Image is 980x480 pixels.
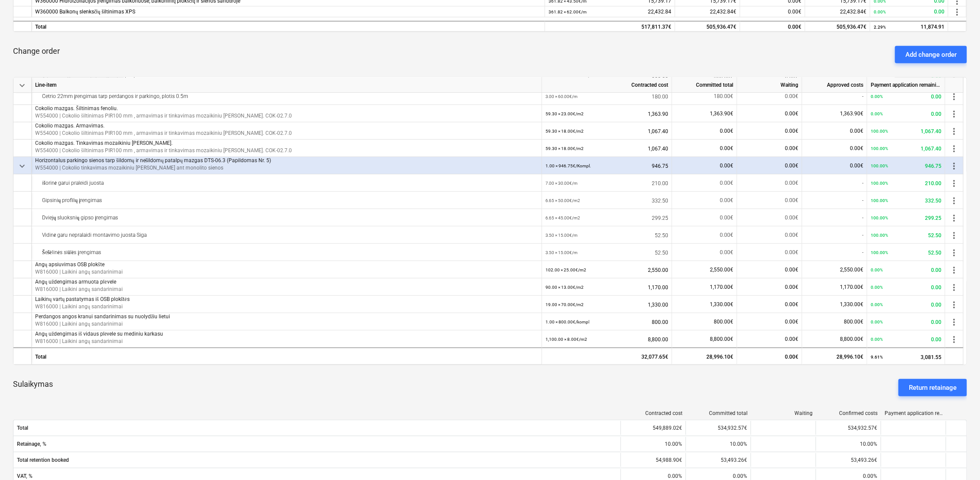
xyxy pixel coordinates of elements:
span: 0.00€ [785,215,798,221]
span: 0.00€ [720,145,733,151]
span: 0.00€ [785,163,798,169]
span: 0.00€ [785,111,798,117]
div: - [802,244,867,261]
small: 1.00 × 946.75€ / Kompl. [546,163,591,168]
small: 100.00% [871,250,888,255]
small: 0.00% [871,111,883,116]
span: 0.00€ [785,145,798,151]
span: 2,550.00€ [840,267,863,273]
span: 1,363.90€ [840,111,863,117]
span: 0.00€ [785,301,798,307]
div: 946.75 [871,157,941,175]
span: Total retention booked [17,457,617,463]
div: - [802,226,867,244]
small: 0.00% [871,285,883,290]
p: Angų uždengimas armuota plėvele [35,278,538,286]
p: W554000 | Cokolio šiltinimas PIR100 mm , armavimas ir tinkavimas mozaikiniu [PERSON_NAME]. COK-02... [35,147,538,154]
span: 1,330.00€ [710,301,733,307]
small: 100.00% [871,181,888,186]
div: 0.00 [871,330,941,348]
small: 0.00% [871,94,883,99]
p: Angų uždengimas iš vidaus plėvele su mediniu karkasu [35,330,538,338]
p: W816000 | Laikini angų sandarinimai [35,268,538,276]
p: W816000 | Laikini angų sandarinimai [35,286,538,293]
span: 0.00€ [788,9,801,15]
small: 90.00 × 13.00€ / m2 [546,285,584,290]
div: Approved costs [802,78,867,93]
div: Šešėlinės siūlės įrengimas [35,244,538,261]
span: more_vert [949,109,959,119]
div: 534,932.57€ [686,421,751,435]
div: 1,067.40 [871,122,941,140]
span: 0.00€ [720,180,733,186]
small: 100.00% [871,163,888,168]
small: 100.00% [871,216,888,220]
div: 52.50 [546,244,668,261]
small: 2.29% [874,25,886,29]
span: 0.00€ [720,163,733,169]
span: more_vert [949,178,959,189]
div: 332.50 [546,192,668,209]
div: W360000 Balkonų slenksčių šiltinimas XPS [35,7,541,17]
p: W816000 | Laikini angų sandarinimai [35,303,538,310]
span: 22,432.84€ [840,9,866,15]
div: 505,936.47€ [675,21,740,32]
button: Return retainage [898,379,967,396]
small: 6.65 × 50.00€ / m2 [546,198,580,203]
div: 3,081.55 [871,348,941,366]
small: 6.65 × 45.00€ / m2 [546,216,580,220]
div: 8,800.00 [546,330,668,348]
div: Waiting [737,78,802,93]
span: VAT, % [17,473,617,479]
span: 0.00€ [720,232,733,238]
div: Committed total [689,410,748,416]
span: 1,363.90€ [710,111,733,117]
span: more_vert [949,300,959,310]
button: Add change order [895,46,967,63]
span: 800.00€ [714,319,733,325]
div: 549,889.02€ [621,421,686,435]
div: Chat Widget [937,438,980,480]
p: Cokolio mazgas. Šiltinimas fenoliu. [35,105,538,112]
span: 0.00€ [785,249,798,255]
small: 19.00 × 70.00€ / m2 [546,302,584,307]
div: 32,077.65€ [542,347,672,365]
span: more_vert [949,144,959,154]
span: 0.00€ [850,163,863,169]
div: 22,432.84 [549,7,671,17]
small: 100.00% [871,198,888,203]
p: Laikinų vartų pastatymas iš OSB plokštės [35,296,538,303]
span: 1,330.00€ [840,301,863,307]
div: Contracted cost [542,78,672,93]
small: 9.61% [871,355,883,359]
span: 0.00€ [785,93,798,99]
span: 0.00€ [785,319,798,325]
div: - [802,209,867,226]
div: Confirmed costs [820,410,878,416]
span: more_vert [949,91,959,102]
div: 1,363.90 [546,105,668,123]
span: Retainage, % [17,441,617,447]
span: 1,170.00€ [710,284,733,290]
span: 1,170.00€ [840,284,863,290]
span: keyboard_arrow_down [17,161,27,171]
div: 332.50 [871,192,941,209]
div: Waiting [755,410,813,416]
p: Change order [13,46,60,56]
small: 59.30 × 18.00€ / m2 [546,129,584,134]
div: Vidinė garu nepralaidi montavimo juosta Siga [35,226,538,244]
div: Add change order [905,49,957,60]
span: 0.00€ [720,215,733,221]
small: 59.30 × 18.00€ / m2 [546,146,584,151]
p: W816000 | Laikini angų sandarinimai [35,338,538,345]
div: Total [32,21,545,32]
div: Cetrio 22mm įrengimas tarp perdangos ir parkingo, plotis 0.5m [35,88,538,105]
p: Horizontalus parkingo sienos tarp šildomų ir nešildomų patalpų mazgas DTS-06.3 (Papildomas Nr. 5) [35,157,538,164]
p: Cokolio mazgas. Tinkavimas mozaikiniu [PERSON_NAME]. [35,140,538,147]
div: 0.00 [871,278,941,296]
small: 100.00% [871,146,888,151]
div: 0.00 [874,7,944,17]
div: 28,996.10€ [672,347,737,365]
div: 0.00 [871,261,941,279]
div: 299.25 [546,209,668,227]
